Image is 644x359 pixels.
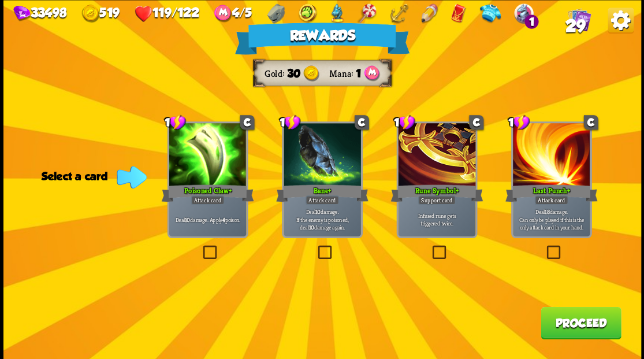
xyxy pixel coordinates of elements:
img: Anchor - Start each combat with 10 armor. [389,3,409,24]
img: Pencil - Looted cards are upgraded automatically. [421,3,438,24]
span: Can only be played if this is the only attack card in your hand. [515,216,588,231]
span: 30 [286,67,300,80]
img: OptionsButton.png [608,8,634,34]
div: Health [134,5,199,23]
img: indicator-arrow.png [117,166,147,188]
img: health.png [134,5,152,23]
img: Dragonstone - Raise your max HP by 1 after each combat. [266,3,285,24]
div: Select a card [42,169,143,182]
div: C [469,115,483,129]
div: Rune Symbol [390,183,483,203]
b: + [455,186,458,195]
div: Rewards [234,23,410,54]
div: 1 [508,114,530,130]
img: gold.png [81,5,99,23]
img: Sweater - Companions attack twice. [479,3,501,24]
img: ManaPoints.png [214,5,232,23]
img: Cards_Icon.png [567,8,591,31]
span: 1 [355,67,360,80]
b: 18 [544,208,549,215]
b: + [228,186,231,195]
div: C [354,115,368,129]
div: Bane [276,183,368,203]
button: Proceed [541,306,621,339]
div: 1 [524,14,538,28]
b: + [567,186,569,195]
p: Deal damage. [515,208,588,231]
div: Mana [329,67,356,79]
div: Attack card [534,195,568,205]
div: View all the cards in your deck [567,8,591,34]
img: Shrine Bonus Defense - Gain Barricade status effect with 30 armor. Expires after the next fight. [513,3,533,24]
b: 4 [222,216,225,223]
img: ManaPoints.png [364,65,379,82]
div: Last Punch [505,183,597,203]
b: 10 [315,208,320,215]
p: Infused rune gets triggered twice. [400,212,473,227]
p: Deal damage. If the enemy is poisoned, deal damage again. [285,208,359,231]
div: Gems [13,5,66,21]
img: Lollipop - Raise your max HP by 14 upon picking up. [356,3,377,24]
div: Gold [81,5,120,23]
p: Deal damage. Apply poison. [171,216,244,223]
img: gold.png [303,65,319,82]
div: C [583,115,598,129]
div: 1 [279,114,300,130]
span: 29 [565,16,585,36]
b: 10 [308,223,314,231]
div: Attack card [305,195,338,205]
img: gem.png [13,5,30,21]
div: Attack card [191,195,224,205]
img: Red Envelope - Normal enemies drop an additional card reward. [451,3,466,24]
div: Poisoned Claw [161,183,254,203]
div: Support card [418,195,455,205]
div: C [240,115,254,129]
b: + [328,186,331,195]
img: Statue - Resting at campfire restores the hero to full Mana. [330,3,344,24]
div: Mana [214,5,251,23]
img: Golden Paw - Enemies drop more gold. [297,3,318,24]
div: 1 [393,114,415,130]
b: 10 [184,216,189,223]
div: Gold [265,67,287,79]
div: 1 [165,114,186,130]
